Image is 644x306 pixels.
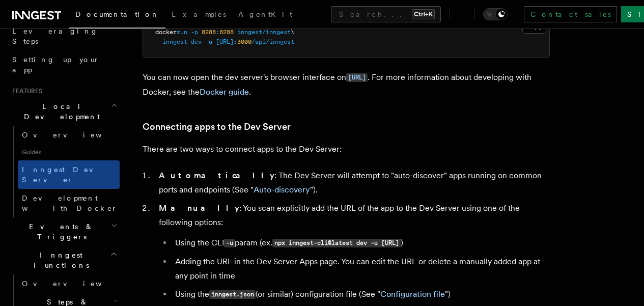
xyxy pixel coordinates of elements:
span: Documentation [75,10,159,18]
li: Using the CLI param (ex. ) [172,236,550,251]
span: 3000 [237,38,251,45]
span: Setting up your app [12,55,100,74]
span: [URL]: [216,38,237,45]
a: Leveraging Steps [8,22,120,50]
li: Using the (or similar) configuration file (See " ") [172,287,550,302]
a: Inngest Dev Server [18,160,120,189]
code: -u [224,239,235,247]
a: Examples [165,3,232,27]
span: Guides [18,144,120,160]
a: Overview [18,126,120,144]
span: /api/inngest [251,38,294,45]
span: Features [8,87,42,95]
span: docker [155,29,177,36]
a: Docker guide [200,87,249,97]
kbd: Ctrl+K [412,9,435,19]
span: Inngest Functions [8,250,110,270]
span: Examples [172,10,226,18]
span: -u [205,38,212,45]
button: Events & Triggers [8,217,120,246]
code: [URL] [346,73,368,82]
p: There are two ways to connect apps to the Dev Server: [143,142,550,156]
li: Adding the URL in the Dev Server Apps page. You can edit the URL or delete a manually added app a... [172,255,550,283]
strong: Manually [159,203,239,213]
a: Connecting apps to the Dev Server [143,120,291,134]
span: inngest [162,38,187,45]
p: You can now open the dev server's browser interface on . For more information about developing wi... [143,70,550,99]
a: Configuration file [380,289,445,299]
a: Contact sales [524,6,617,22]
button: Local Development [8,97,120,126]
span: -p [191,29,198,36]
li: : You scan explicitly add the URL of the app to the Dev Server using one of the following options: [156,201,550,302]
li: : The Dev Server will attempt to "auto-discover" apps running on common ports and endpoints (See ... [156,169,550,197]
a: [URL] [346,72,368,82]
span: inngest/inngest [237,29,291,36]
button: Search...Ctrl+K [331,6,441,22]
span: 8288 [219,29,234,36]
span: Development with Docker [22,194,118,212]
span: Overview [22,280,127,288]
span: : [216,29,219,36]
a: Development with Docker [18,189,120,217]
div: Local Development [8,126,120,217]
code: npx inngest-cli@latest dev -u [URL] [272,239,401,247]
a: Auto-discovery [254,185,310,194]
code: inngest.json [209,290,256,299]
span: dev [191,38,202,45]
button: Inngest Functions [8,246,120,274]
span: Local Development [8,101,111,122]
span: 8288 [202,29,216,36]
strong: Automatically [159,171,274,180]
span: Overview [22,131,127,139]
a: Setting up your app [8,50,120,79]
button: Toggle dark mode [483,8,508,20]
span: run [177,29,187,36]
a: Documentation [69,3,165,29]
a: Overview [18,274,120,293]
a: AgentKit [232,3,298,27]
span: AgentKit [238,10,292,18]
span: Events & Triggers [8,221,111,242]
span: \ [291,29,294,36]
span: Inngest Dev Server [22,165,109,184]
